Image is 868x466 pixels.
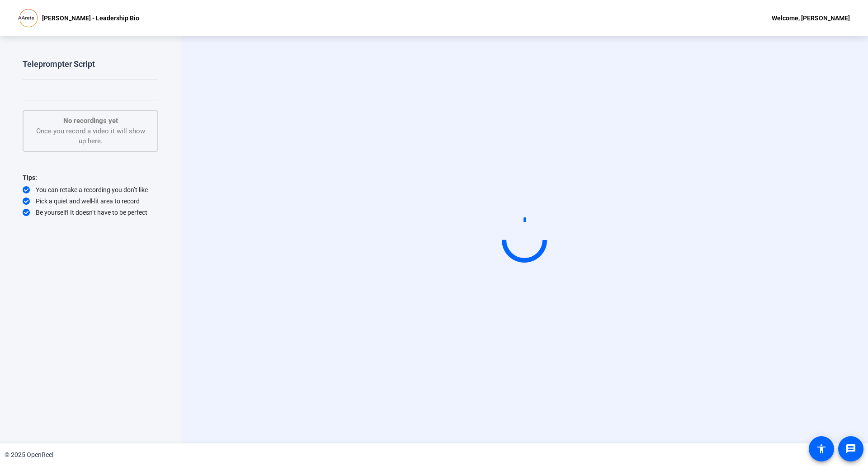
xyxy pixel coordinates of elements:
[772,13,850,24] div: Welcome, [PERSON_NAME]
[23,59,95,70] div: Teleprompter Script
[5,450,53,460] div: © 2025 OpenReel
[42,13,139,24] p: [PERSON_NAME] - Leadership Bio
[816,443,827,454] mat-icon: accessibility
[23,185,158,194] div: You can retake a recording you don’t like
[33,116,148,126] p: No recordings yet
[845,443,856,454] mat-icon: message
[18,9,38,27] img: OpenReel logo
[23,197,158,206] div: Pick a quiet and well-lit area to record
[23,208,158,217] div: Be yourself! It doesn’t have to be perfect
[23,172,158,183] div: Tips:
[33,116,148,146] div: Once you record a video it will show up here.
